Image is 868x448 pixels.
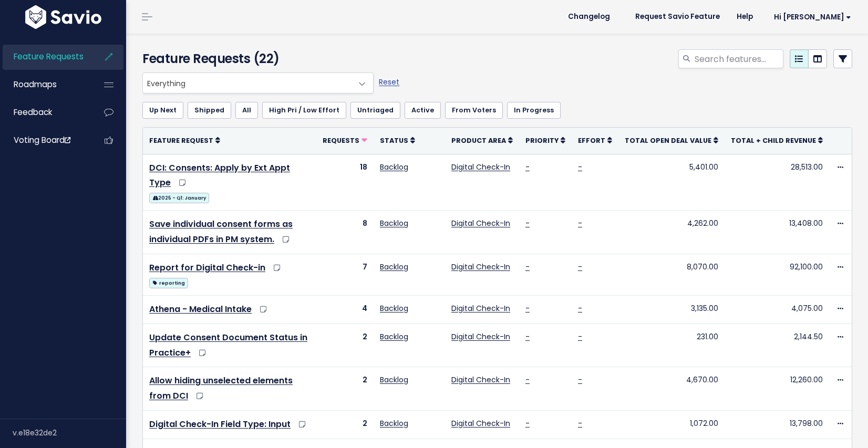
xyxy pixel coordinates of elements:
[525,331,530,342] a: -
[149,303,252,315] a: Athena - Medical Intake
[380,418,408,429] a: Backlog
[725,410,829,439] td: 13,798.00
[578,262,582,272] a: -
[149,218,293,245] a: Save individual consent forms as individual PDFs in PM system.
[142,49,369,68] h4: Feature Requests (22)
[3,72,87,97] a: Roadmaps
[525,136,559,145] span: Priority
[380,162,408,172] a: Backlog
[451,303,510,314] a: Digital Check-In
[149,374,293,402] a: Allow hiding unselected elements from DCI
[316,324,374,367] td: 2
[323,135,367,145] a: Requests
[3,128,87,152] a: Voting Board
[142,72,374,93] span: Everything
[380,135,415,145] a: Status
[3,45,87,69] a: Feature Requests
[14,134,70,145] span: Voting Board
[525,218,530,228] a: -
[525,418,530,429] a: -
[578,418,582,429] a: -
[380,374,408,385] a: Backlog
[445,102,503,119] a: From Voters
[149,331,307,359] a: Update Consent Document Status in Practice+
[725,324,829,367] td: 2,144.50
[578,218,582,228] a: -
[3,100,87,124] a: Feedback
[507,102,561,119] a: In Progress
[451,331,510,342] a: Digital Check-In
[618,367,725,411] td: 4,670.00
[731,136,816,145] span: Total + Child Revenue
[23,5,104,29] img: logo-white.9d6f32f41409.svg
[451,162,510,172] a: Digital Check-In
[725,154,829,211] td: 28,513.00
[14,51,84,62] span: Feature Requests
[761,9,860,25] a: Hi [PERSON_NAME]
[525,374,530,385] a: -
[13,419,126,446] div: v.e18e32de2
[618,211,725,254] td: 4,262.00
[149,276,188,289] a: reporting
[149,191,209,204] a: 2025 - Q1: January
[451,262,510,272] a: Digital Check-In
[568,13,610,20] span: Changelog
[142,102,183,119] a: Up Next
[316,154,374,211] td: 18
[380,303,408,314] a: Backlog
[618,254,725,295] td: 8,070.00
[725,295,829,324] td: 4,075.00
[142,102,852,119] ul: Filter feature requests
[451,374,510,385] a: Digital Check-In
[578,162,582,172] a: -
[149,135,220,145] a: Feature Request
[694,49,783,68] input: Search features...
[316,367,374,411] td: 2
[379,77,399,87] a: Reset
[625,135,718,145] a: Total open deal value
[774,13,851,21] span: Hi [PERSON_NAME]
[316,211,374,254] td: 8
[625,136,711,145] span: Total open deal value
[725,254,829,295] td: 92,100.00
[262,102,346,119] a: High Pri / Low Effort
[380,136,408,145] span: Status
[14,79,57,90] span: Roadmaps
[451,135,513,145] a: Product Area
[149,262,265,274] a: Report for Digital Check-in
[578,303,582,314] a: -
[618,154,725,211] td: 5,401.00
[380,262,408,272] a: Backlog
[380,218,408,228] a: Backlog
[451,136,506,145] span: Product Area
[728,9,761,25] a: Help
[525,262,530,272] a: -
[731,135,823,145] a: Total + Child Revenue
[578,136,605,145] span: Effort
[725,367,829,411] td: 12,260.00
[149,162,290,189] a: DCI: Consents: Apply by Ext Appt Type
[14,107,52,118] span: Feedback
[725,211,829,254] td: 13,408.00
[451,418,510,429] a: Digital Check-In
[380,331,408,342] a: Backlog
[525,162,530,172] a: -
[525,303,530,314] a: -
[188,102,231,119] a: Shipped
[618,410,725,439] td: 1,072.00
[578,135,612,145] a: Effort
[578,374,582,385] a: -
[316,295,374,324] td: 4
[316,254,374,295] td: 7
[149,418,291,430] a: Digital Check-In Field Type: Input
[149,193,209,203] span: 2025 - Q1: January
[350,102,400,119] a: Untriaged
[143,73,352,93] span: Everything
[451,218,510,228] a: Digital Check-In
[525,135,565,145] a: Priority
[578,331,582,342] a: -
[618,295,725,324] td: 3,135.00
[149,136,213,145] span: Feature Request
[235,102,258,119] a: All
[618,324,725,367] td: 231.00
